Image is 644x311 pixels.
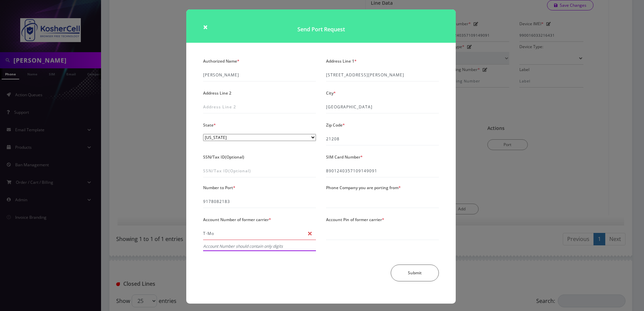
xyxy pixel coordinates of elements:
input: SIM Card Number [326,165,439,177]
input: Please Enter City [326,101,439,113]
label: Address Line 1 [326,56,357,66]
label: Address Line 2 [203,88,231,98]
input: Please Enter Authorized Name [203,69,316,81]
label: Account Number of former carrier [203,215,271,224]
label: Zip Code [326,120,345,130]
input: SSN/Tax ID(Optional) [203,165,316,177]
label: Phone Company you are porting from [326,183,401,193]
input: Zip [326,133,439,145]
span: × [203,21,208,32]
input: Address Line 1 [326,69,439,81]
label: SIM Card Number [326,152,363,162]
label: SSN/Tax ID(Optional) [203,152,244,162]
h1: Send Port Request [186,9,456,43]
button: Close [203,23,208,31]
label: Authorized Name [203,56,239,66]
input: Number to Port [203,195,316,208]
label: Number to Port [203,183,235,193]
label: City [326,88,336,98]
label: Account Pin of former carrier [326,215,384,224]
button: Submit [391,265,439,281]
em: Account Number should contain only digits [203,241,316,251]
label: State [203,120,216,130]
input: Address Line 2 [203,101,316,113]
